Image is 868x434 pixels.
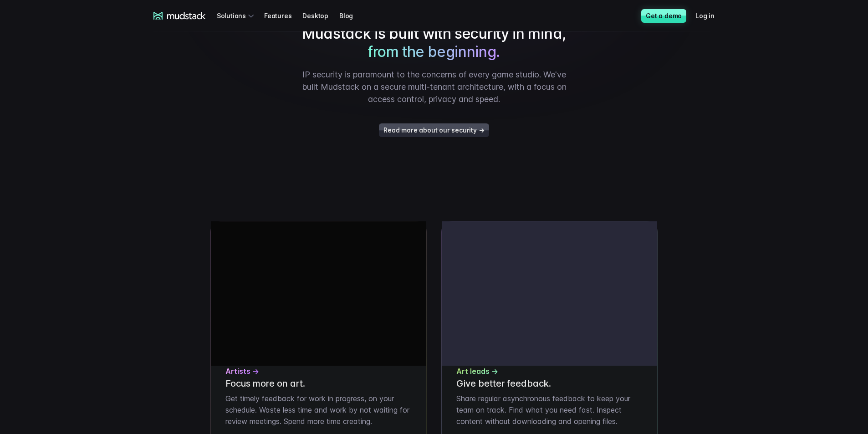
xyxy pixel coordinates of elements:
a: Features [264,7,302,24]
div: Solutions [217,7,257,24]
a: Desktop [302,7,339,24]
a: Log in [695,7,725,24]
span: Art leads → [456,366,498,377]
a: Get a demo [641,9,686,23]
a: mudstack logo [153,12,206,20]
h3: Give better feedback. [456,378,643,389]
p: IP security is paramount to the concerns of every game studio. We've built Mudstack on a secure m... [297,68,571,105]
a: Read more about our security → [379,123,489,137]
span: Artists → [225,366,259,377]
span: from the beginning. [368,43,500,61]
a: Blog [339,7,364,24]
h3: Focus more on art. [225,378,412,389]
p: Get timely feedback for work in progress, on your schedule. Waste less time and work by not waiti... [225,393,412,427]
p: Share regular asynchronous feedback to keep your team on track. Find what you need fast. Inspect ... [456,393,643,427]
h2: Mudstack is built with security in mind, [297,25,571,61]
